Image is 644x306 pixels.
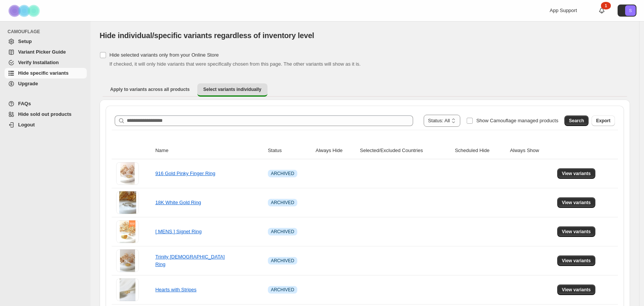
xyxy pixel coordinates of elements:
span: Apply to variants across all products [110,86,190,92]
span: Variant Picker Guide [18,49,66,55]
th: Selected/Excluded Countries [358,142,453,159]
span: Setup [18,38,32,44]
a: 1 [598,7,606,14]
span: Show Camouflage managed products [476,118,558,123]
button: View variants [557,284,595,295]
a: 916 Gold Pinky Finger Ring [155,171,215,176]
span: Hide specific variants [18,70,69,76]
span: Export [596,118,610,124]
button: Export [592,115,615,126]
span: ARCHIVED [271,287,294,293]
div: 1 [601,2,611,9]
a: FAQs [5,98,87,109]
span: Hide sold out products [18,111,72,117]
text: S [629,8,632,13]
button: View variants [557,255,595,266]
span: ARCHIVED [271,258,294,264]
button: View variants [557,168,595,179]
a: Setup [5,36,87,47]
span: View variants [562,171,591,177]
a: Trinity [DEMOGRAPHIC_DATA] Ring [155,254,225,267]
button: Apply to variants across all products [104,83,196,95]
span: ARCHIVED [271,171,294,177]
th: Scheduled Hide [453,142,508,159]
span: View variants [562,200,591,206]
button: Search [564,115,589,126]
a: 18K White Gold Ring [155,200,201,205]
span: View variants [562,229,591,235]
span: Hide selected variants only from your Online Store [109,52,219,58]
a: Upgrade [5,78,87,89]
span: App Support [550,8,577,13]
button: View variants [557,226,595,237]
a: Hide specific variants [5,68,87,78]
span: Verify Installation [18,60,59,65]
a: [ MENS ] Signet Ring [155,229,202,234]
span: Logout [18,122,35,128]
span: CAMOUFLAGE [8,29,87,35]
th: Always Show [508,142,555,159]
span: FAQs [18,101,31,106]
a: Hide sold out products [5,109,87,120]
a: Hearts with Stripes [155,287,197,292]
span: Select variants individually [203,86,261,92]
span: Hide individual/specific variants regardless of inventory level [100,31,314,40]
span: View variants [562,287,591,293]
button: Avatar with initials S [618,5,636,17]
span: Search [569,118,584,124]
span: ARCHIVED [271,200,294,206]
th: Status [266,142,314,159]
a: Variant Picker Guide [5,47,87,57]
span: Avatar with initials S [625,5,636,16]
span: ARCHIVED [271,229,294,235]
a: Logout [5,120,87,130]
span: View variants [562,258,591,264]
th: Name [153,142,266,159]
a: Verify Installation [5,57,87,68]
th: Always Hide [314,142,358,159]
button: View variants [557,197,595,208]
span: Upgrade [18,81,38,86]
button: Select variants individually [197,83,267,97]
img: Camouflage [6,0,44,21]
span: If checked, it will only hide variants that were specifically chosen from this page. The other va... [109,61,361,67]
